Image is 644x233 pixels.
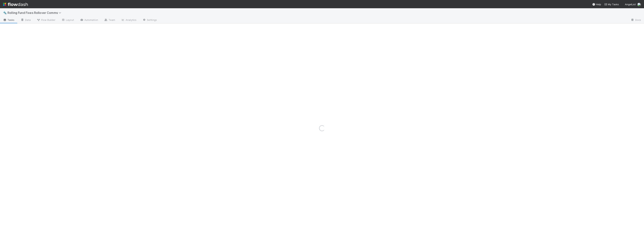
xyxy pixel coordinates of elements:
[34,17,58,23] a: Flow Builder
[604,3,619,6] span: My Tasks
[3,18,15,22] span: Tasks
[118,17,139,23] a: Analytics
[592,2,601,6] div: Help
[18,17,34,23] a: Data
[625,3,636,6] span: AngelList
[139,17,160,23] a: Settings
[7,11,63,15] span: Rolling Fund Fixes Rollover Comms
[637,3,641,6] img: avatar_e8864cf0-19e8-4fe1-83d1-96e6bcd27180.png
[628,17,644,23] a: Docs
[37,18,55,22] span: Flow Builder
[3,1,28,7] img: logo-inverted-e16ddd16eac7371096b0.svg
[3,11,7,14] span: 🔩
[58,17,77,23] a: Layout
[101,17,118,23] a: Team
[77,17,101,23] a: Automation
[604,2,619,6] a: My Tasks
